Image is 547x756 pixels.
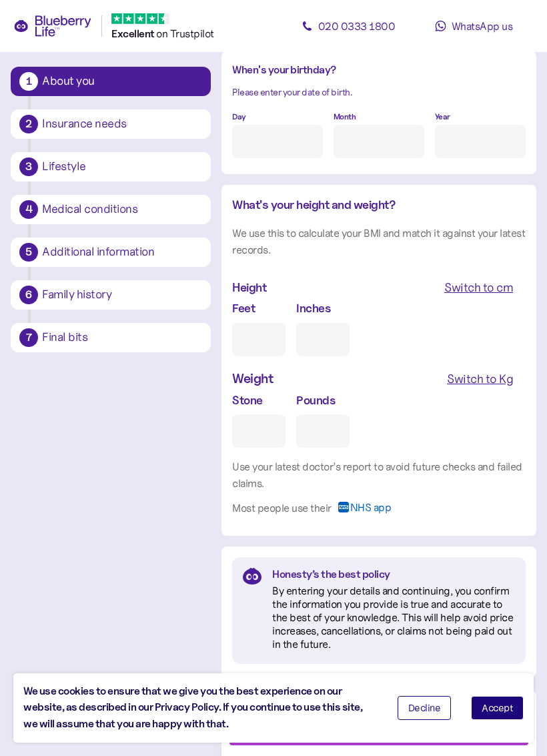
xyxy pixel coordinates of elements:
button: 7Final bits [11,323,211,352]
div: When's your birthday? [232,62,526,79]
div: Height [232,278,266,297]
label: Pounds [296,391,335,409]
div: About you [42,75,202,87]
label: Stone [232,391,263,409]
div: 3 [19,157,38,176]
div: 6 [19,286,38,304]
div: Switch to cm [444,278,513,297]
button: 2Insurance needs [11,109,211,139]
div: We use this to calculate your BMI and match it against your latest records. [232,225,526,258]
span: NHS app [350,502,392,523]
button: 4Medical conditions [11,195,211,224]
div: Please enter your date of birth. [232,85,526,100]
span: 020 0333 1800 [318,19,396,33]
div: By entering your details and continuing, you confirm the information you provide is true and accu... [272,584,515,651]
span: on Trustpilot [156,27,214,40]
div: 4 [19,200,38,219]
div: Switch to Kg [447,370,513,388]
div: Honesty’s the best policy [272,568,515,581]
div: 7 [19,328,38,347]
a: WhatsApp us [414,13,534,39]
label: Inches [296,299,330,317]
button: 3Lifestyle [11,152,211,181]
button: 1About you [11,67,211,96]
div: Medical conditions [42,204,202,216]
button: 6Family history [11,280,211,310]
label: Month [334,111,356,123]
div: Use your latest doctor’s report to avoid future checks and failed claims. [232,458,526,492]
a: 020 0333 1800 [288,13,408,39]
div: Additional information [42,246,202,258]
div: We use cookies to ensure that we give you the best experience on our website, as described in our... [23,683,378,733]
div: 2 [19,115,38,133]
div: Most people use their [232,500,332,516]
div: Lifestyle [42,161,202,173]
label: Year [435,111,450,123]
button: Switch to Kg [434,367,526,391]
label: Day [232,111,246,123]
span: Accept [482,703,513,713]
span: Decline [408,703,441,713]
div: Family history [42,289,202,301]
div: 1 [19,72,38,91]
span: Excellent ️ [111,27,156,40]
div: Final bits [42,332,202,344]
button: Accept cookies [471,696,524,720]
div: Insurance needs [42,118,202,130]
span: WhatsApp us [452,19,513,33]
div: What's your height and weight? [232,196,526,214]
div: 5 [19,243,38,262]
button: Switch to cm [432,275,526,299]
label: Feet [232,299,255,317]
div: Weight [232,368,273,389]
button: 5Additional information [11,238,211,267]
button: Decline cookies [398,696,452,720]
